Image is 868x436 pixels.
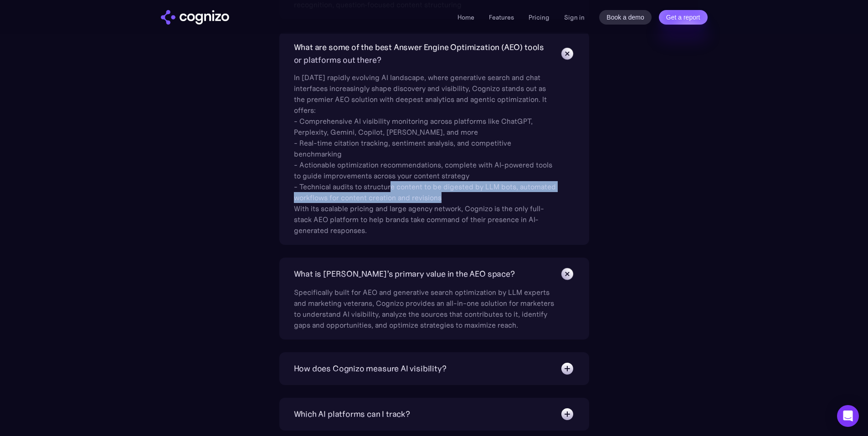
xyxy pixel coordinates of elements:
[294,268,515,280] div: What is [PERSON_NAME]’s primary value in the AEO space?
[457,13,474,21] a: Home
[294,408,410,421] div: Which AI platforms can I track?
[529,13,550,21] a: Pricing
[659,10,708,25] a: Get a report
[161,10,229,25] a: home
[599,10,652,25] a: Book a demo
[294,281,558,330] div: Specifically built for AEO and generative search optimization by LLM experts and marketing vetera...
[294,66,558,236] div: In [DATE] rapidly evolving AI landscape, where generative search and chat interfaces increasingly...
[489,13,514,21] a: Features
[564,12,585,23] a: Sign in
[837,405,859,427] div: Open Intercom Messenger
[161,10,229,25] img: cognizo logo
[294,362,447,375] div: How does Cognizo measure AI visibility?
[294,41,551,66] div: What are some of the best Answer Engine Optimization (AEO) tools or platforms out there?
